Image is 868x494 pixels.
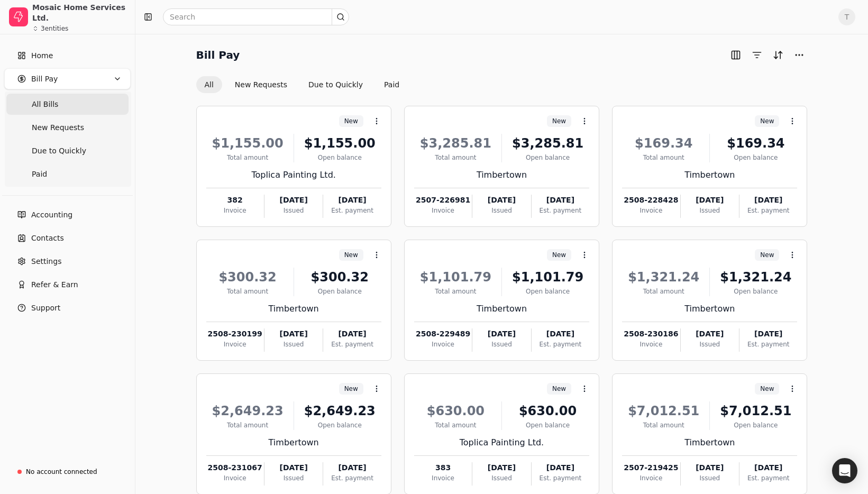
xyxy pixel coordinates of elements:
[206,169,381,181] div: Toplica Painting Ltd.
[472,206,531,215] div: Issued
[472,462,531,473] div: [DATE]
[264,206,323,215] div: Issued
[298,401,381,420] div: $2,649.23
[506,268,589,287] div: $1,101.79
[4,274,131,295] button: Refer & Earn
[414,134,497,153] div: $3,285.81
[714,153,797,162] div: Open balance
[4,227,131,249] a: Contacts
[739,340,797,349] div: Est. payment
[6,140,129,161] a: Due to Quickly
[472,195,531,206] div: [DATE]
[622,473,680,483] div: Invoice
[714,268,797,287] div: $1,321.24
[344,384,358,394] span: New
[414,169,589,181] div: Timbertown
[622,462,680,473] div: 2507-219425
[32,122,84,133] span: New Requests
[622,287,705,296] div: Total amount
[31,279,78,290] span: Refer & Earn
[414,206,472,215] div: Invoice
[532,340,589,349] div: Est. payment
[206,420,289,430] div: Total amount
[163,8,349,25] input: Search
[206,195,264,206] div: 382
[414,462,472,473] div: 383
[414,328,472,340] div: 2508-229489
[206,473,264,483] div: Invoice
[622,303,797,315] div: Timbertown
[739,473,797,483] div: Est. payment
[206,268,289,287] div: $300.32
[622,195,680,206] div: 2508-228428
[681,462,739,473] div: [DATE]
[4,45,131,66] a: Home
[196,47,240,63] h2: Bill Pay
[472,340,531,349] div: Issued
[681,206,739,215] div: Issued
[31,303,60,314] span: Support
[739,328,797,340] div: [DATE]
[298,287,381,296] div: Open balance
[6,94,129,115] a: All Bills
[622,153,705,162] div: Total amount
[4,68,131,89] button: Bill Pay
[622,268,705,287] div: $1,321.24
[323,206,381,215] div: Est. payment
[414,268,497,287] div: $1,101.79
[532,328,589,340] div: [DATE]
[622,206,680,215] div: Invoice
[6,117,129,138] a: New Requests
[414,420,497,430] div: Total amount
[298,420,381,430] div: Open balance
[300,76,371,93] button: Due to Quickly
[414,303,589,315] div: Timbertown
[739,462,797,473] div: [DATE]
[832,458,857,483] div: Open Intercom Messenger
[552,116,566,126] span: New
[681,328,739,340] div: [DATE]
[344,250,358,260] span: New
[622,436,797,449] div: Timbertown
[714,401,797,420] div: $7,012.51
[791,47,808,63] button: More
[838,8,855,25] button: T
[298,134,381,153] div: $1,155.00
[414,153,497,162] div: Total amount
[714,287,797,296] div: Open balance
[414,340,472,349] div: Invoice
[31,209,72,221] span: Accounting
[264,473,323,483] div: Issued
[196,76,408,93] div: Invoice filter options
[298,268,381,287] div: $300.32
[206,401,289,420] div: $2,649.23
[714,420,797,430] div: Open balance
[532,462,589,473] div: [DATE]
[506,134,589,153] div: $3,285.81
[760,250,774,260] span: New
[264,340,323,349] div: Issued
[41,25,68,32] div: 3 entities
[622,134,705,153] div: $169.34
[552,250,566,260] span: New
[206,287,289,296] div: Total amount
[206,462,264,473] div: 2508-231067
[31,233,64,244] span: Contacts
[323,462,381,473] div: [DATE]
[323,195,381,206] div: [DATE]
[414,287,497,296] div: Total amount
[206,153,289,162] div: Total amount
[4,204,131,225] a: Accounting
[506,420,589,430] div: Open balance
[206,206,264,215] div: Invoice
[770,47,787,63] button: Sort
[206,328,264,340] div: 2508-230199
[31,256,61,267] span: Settings
[532,206,589,215] div: Est. payment
[414,195,472,206] div: 2507-226981
[31,50,53,61] span: Home
[714,134,797,153] div: $169.34
[31,74,58,85] span: Bill Pay
[760,384,774,394] span: New
[622,401,705,420] div: $7,012.51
